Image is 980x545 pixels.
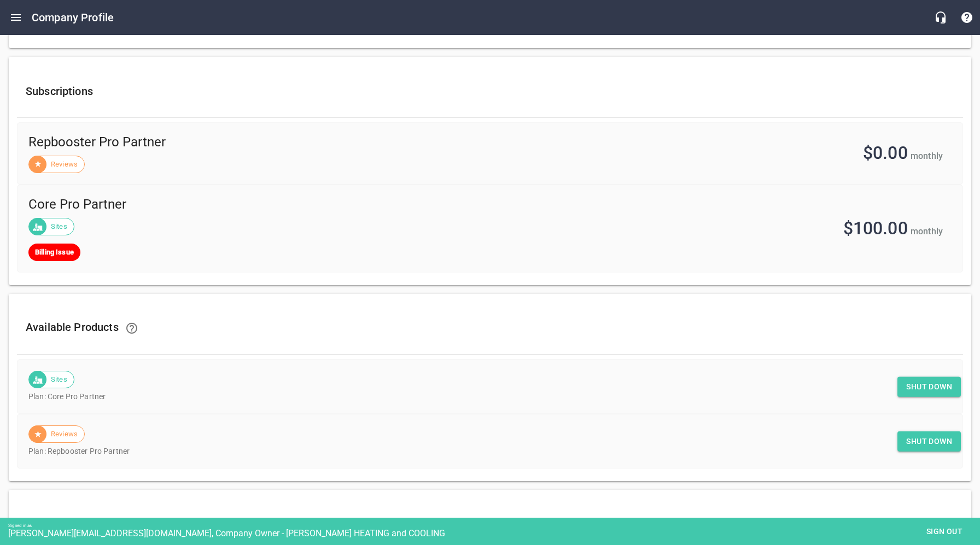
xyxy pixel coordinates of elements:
[28,391,943,402] p: Plan: Core Pro Partner
[927,4,954,31] button: Live Chat
[863,143,908,163] span: $0.00
[28,247,80,258] span: Billing Issue
[917,522,972,542] button: Sign out
[921,525,967,538] span: Sign out
[28,446,943,457] p: Plan: Repbooster Pro Partner
[8,528,980,538] div: [PERSON_NAME][EMAIL_ADDRESS][DOMAIN_NAME], Company Owner - [PERSON_NAME] HEATING and COOLING
[8,523,980,528] div: Signed in as
[26,516,954,533] h6: External Data
[3,4,29,31] button: Open drawer
[28,156,85,173] div: Reviews
[119,315,145,341] a: Learn how to upgrade and downgrade your Products
[26,315,954,341] h6: Available Products
[843,218,908,239] span: $100.00
[44,221,74,232] span: Sites
[911,151,943,161] span: monthly
[44,429,84,440] span: Reviews
[44,374,74,385] span: Sites
[897,431,961,452] button: Shut down
[28,196,476,214] span: Core Pro Partner
[28,134,506,151] span: Repbooster Pro Partner
[32,9,114,26] h6: Company Profile
[28,218,74,235] div: Sites
[954,4,980,31] button: Support Portal
[897,377,961,397] button: Shut down
[44,159,84,170] span: Reviews
[26,82,954,100] h6: Subscriptions
[28,425,85,443] div: Reviews
[911,226,943,236] span: monthly
[906,435,952,448] span: Shut down
[28,244,80,261] a: Billing Issue
[906,380,952,394] span: Shut down
[28,371,74,388] div: Sites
